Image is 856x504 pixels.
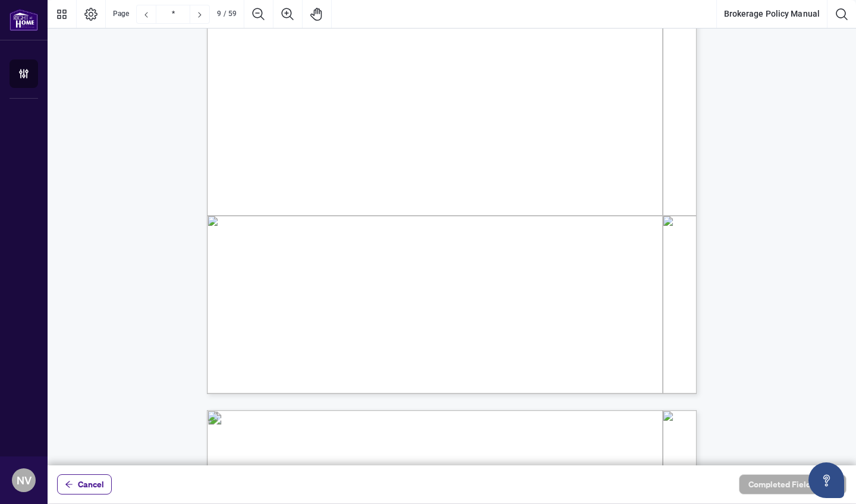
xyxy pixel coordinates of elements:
[10,9,38,31] img: logo
[57,474,112,494] button: Cancel
[78,475,104,494] span: Cancel
[17,472,32,489] span: NV
[739,474,846,494] button: Completed Fields 0 of 1
[65,480,73,489] span: arrow-left
[808,462,844,498] button: Open asap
